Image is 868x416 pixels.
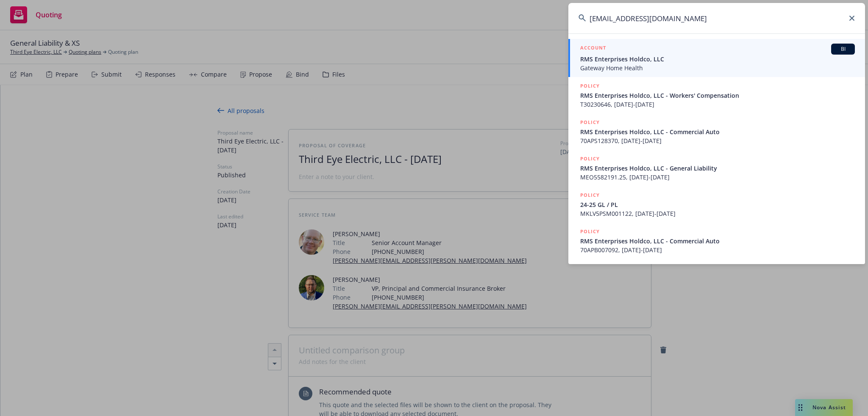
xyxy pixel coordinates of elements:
[580,200,855,209] span: 24-25 GL / PL
[568,77,865,113] a: POLICYRMS Enterprises Holdco, LLC - Workers' CompensationT30230646, [DATE]-[DATE]
[580,227,600,236] h5: POLICY
[580,191,600,199] h5: POLICY
[580,118,600,127] h5: POLICY
[580,245,855,254] span: 70APB007092, [DATE]-[DATE]
[580,164,855,173] span: RMS Enterprises Holdco, LLC - General Liability
[580,100,855,109] span: T30230646, [DATE]-[DATE]
[580,44,606,54] h5: ACCOUNT
[568,150,865,186] a: POLICYRMS Enterprises Holdco, LLC - General LiabilityMEO5582191.25, [DATE]-[DATE]
[568,186,865,223] a: POLICY24-25 GL / PLMKLV5PSM001122, [DATE]-[DATE]
[580,173,855,182] span: MEO5582191.25, [DATE]-[DATE]
[568,223,865,259] a: POLICYRMS Enterprises Holdco, LLC - Commercial Auto70APB007092, [DATE]-[DATE]
[568,3,865,33] input: Search...
[580,82,600,90] h5: POLICY
[580,55,855,63] span: RMS Enterprises Holdco, LLC
[835,45,851,53] span: BI
[580,154,600,163] h5: POLICY
[580,237,855,245] span: RMS Enterprises Holdco, LLC - Commercial Auto
[568,39,865,77] a: ACCOUNTBIRMS Enterprises Holdco, LLCGateway Home Health
[580,209,855,218] span: MKLV5PSM001122, [DATE]-[DATE]
[580,63,855,72] span: Gateway Home Health
[568,113,865,150] a: POLICYRMS Enterprises Holdco, LLC - Commercial Auto70APS128370, [DATE]-[DATE]
[580,91,855,100] span: RMS Enterprises Holdco, LLC - Workers' Compensation
[580,136,855,145] span: 70APS128370, [DATE]-[DATE]
[580,127,855,136] span: RMS Enterprises Holdco, LLC - Commercial Auto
